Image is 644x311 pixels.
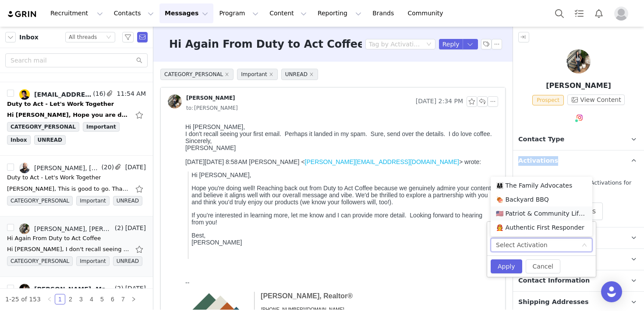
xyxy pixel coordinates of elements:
a: Community [403,3,453,23]
a: [PERSON_NAME], Maddi [19,284,113,294]
span: (2) [113,224,124,233]
span: Inbox [7,135,31,145]
button: Contacts [109,3,159,23]
button: Recruitment [45,3,108,23]
div: [PERSON_NAME], Maddi [34,286,113,293]
a: Brands [367,3,402,23]
img: 4f5d6d14-517c-44e6-a20c-33363beff098--s.jpg [19,224,30,234]
span: [DATE] 2:34 PM [416,96,463,107]
li: 6 [107,294,118,304]
span: Contact Information [518,276,590,286]
a: Tasks [570,3,589,23]
li: Previous Page [44,294,55,304]
div: Select Activation [496,238,548,252]
img: instagram.svg [576,114,583,121]
div: [PERSON_NAME] [4,24,313,31]
span: UNREAD [281,69,318,80]
a: 3 [76,294,86,304]
span: Important [76,256,110,266]
i: icon: left [47,297,52,302]
button: Reporting [312,3,367,23]
i: icon: down [582,242,587,248]
div: Hi Alex, I don't recall seeing your first email. Perhaps it landed in my spam. Sure, send over th... [7,245,130,254]
span: UNREAD [113,196,142,206]
div: Duty to Act - Let's Work Together [7,173,101,182]
div: Alex, This is good to go. Thanks & Regards, Austin “OfficerGlick” Glickman OfficerGlickOfficial@G... [7,185,130,193]
img: __tpx__ [4,232,4,233]
img: 123687be-b825-4f46-89f1-ba4e2a24dc63--s.jpg [19,163,30,173]
li: 🍖 Backyard BBQ [491,192,592,206]
span: Important [76,196,110,206]
img: placeholder-profile.jpg [614,7,628,21]
i: icon: close [269,72,273,77]
a: [PERSON_NAME], [PERSON_NAME], [PERSON_NAME] [19,163,99,173]
span: Inbox [19,33,39,42]
div: [EMAIL_ADDRESS][DOMAIN_NAME], [PERSON_NAME], [PERSON_NAME], [PERSON_NAME], [PERSON_NAME] I Yummy ... [34,91,91,98]
a: [PERSON_NAME][EMAIL_ADDRESS][DOMAIN_NAME] [123,38,277,45]
button: View Content [567,94,625,105]
p: [PERSON_NAME] [513,80,644,91]
i: icon: close [225,72,229,77]
button: Reply [439,39,463,49]
span: CATEGORY_PERSONAL [7,256,73,266]
a: 2 [66,294,75,304]
div: All threads [69,32,97,42]
span: Shipping Addresses [518,297,589,307]
button: Cancel [526,259,560,273]
i: icon: search [136,57,142,63]
span: Send Email [137,32,148,42]
a: [PHONE_NUMBER] [79,187,123,192]
button: Content [264,3,312,23]
span: Important [83,122,120,132]
div: Tag by Activation [369,40,421,49]
input: Search mail [5,53,148,67]
li: 4 [86,294,97,304]
a: 4 [87,294,96,304]
span: Important [237,69,278,80]
button: Program [214,3,264,23]
img: Brittney Williams [566,49,591,73]
span: CATEGORY_PERSONAL [7,196,73,206]
li: 🧑‍🚒 Authentic First Responder [491,220,592,234]
a: grin logo [7,10,38,18]
div: [PERSON_NAME] [186,94,235,101]
span: UNREAD [113,256,142,266]
li: 1 [55,294,65,304]
img: photo [5,172,66,212]
span: (2) [113,284,124,293]
a: [PERSON_NAME] [168,94,235,108]
a: 1 [55,294,65,304]
span: [PERSON_NAME], Realtor® [79,172,171,180]
span: CATEGORY_PERSONAL [160,69,234,80]
span: UNREAD [34,135,66,145]
h3: Hi Again From Duty to Act Coffee [169,36,364,52]
span: (16) [91,89,106,98]
a: [EMAIL_ADDRESS][DOMAIN_NAME], [PERSON_NAME], [PERSON_NAME], [PERSON_NAME], [PERSON_NAME] I Yummy ... [19,89,91,100]
a: [DOMAIN_NAME] [124,187,163,192]
button: Notifications [589,3,609,23]
img: 5bff0dbd-42e6-4166-9f4e-1f18e4ebe429.jpg [19,89,30,100]
li: Next Page [128,294,139,304]
img: instagram [93,220,104,231]
span: Activations [518,156,558,166]
a: [STREET_ADDRESS] [79,207,127,213]
div: [PERSON_NAME] [DATE] 2:34 PMto:[PERSON_NAME] [161,87,505,120]
li: 7 [118,294,128,304]
li: 🇺🇸 Patriot & Community Lifestyle [491,206,592,220]
p: Best, [PERSON_NAME] [10,112,313,126]
div: Open Intercom Messenger [601,281,622,302]
span: (20) [99,163,114,172]
img: 4f5d6d14-517c-44e6-a20c-33363beff098--s.jpg [168,94,182,108]
p: If you’re interested in learning more, let me know and I can provide more detail. Looking forward... [10,92,313,106]
li: 5 [97,294,107,304]
button: Apply [491,259,522,273]
i: icon: close [309,72,314,77]
a: [PERSON_NAME][EMAIL_ADDRESS][DOMAIN_NAME] [79,197,201,203]
div: Hi [PERSON_NAME], [4,3,313,31]
img: 96b9f64a-e7f0-4f46-958d-6a1e7f16dc25.jpg [19,284,30,294]
i: icon: right [131,297,136,302]
button: Messages [159,3,213,23]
